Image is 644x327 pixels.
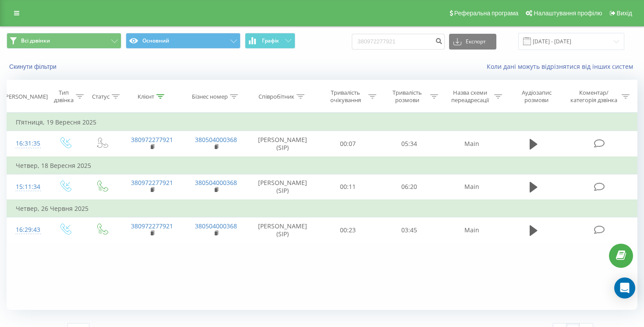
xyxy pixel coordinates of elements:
a: 380972277921 [131,222,173,230]
td: 05:34 [379,131,440,157]
div: 16:29:43 [16,221,37,238]
div: Коментар/категорія дзвінка [568,89,619,104]
td: 06:20 [379,174,440,200]
span: Реферальна програма [454,10,519,17]
td: [PERSON_NAME] (SIP) [248,174,317,200]
span: Всі дзвінки [21,37,50,44]
td: Main [440,174,504,200]
a: Коли дані можуть відрізнятися вiд інших систем [487,62,637,71]
td: П’ятниця, 19 Вересня 2025 [7,114,637,131]
div: [PERSON_NAME] [4,93,48,100]
td: Main [440,217,504,243]
td: 03:45 [379,217,440,243]
span: Графік [262,38,279,44]
div: 15:11:34 [16,178,37,195]
a: 380504000368 [195,135,237,144]
div: Тривалість очікування [325,89,367,104]
button: Графік [245,33,295,49]
button: Основний [126,33,241,49]
td: [PERSON_NAME] (SIP) [248,217,317,243]
div: Бізнес номер [192,93,228,100]
td: 00:07 [317,131,378,157]
td: 00:23 [317,217,378,243]
td: [PERSON_NAME] (SIP) [248,131,317,157]
div: Open Intercom Messenger [614,277,635,299]
td: Четвер, 26 Червня 2025 [7,200,637,217]
div: Співробітник [258,93,294,100]
div: Статус [92,93,110,100]
div: Назва схеми переадресації [448,89,492,104]
span: Налаштування профілю [534,10,602,17]
div: 16:31:35 [16,135,37,152]
div: Тип дзвінка [54,89,74,104]
div: Аудіозапис розмови [512,89,561,104]
a: 380972277921 [131,135,173,144]
td: Четвер, 18 Вересня 2025 [7,157,637,174]
a: 380972277921 [131,178,173,187]
button: Всі дзвінки [7,33,121,49]
input: Пошук за номером [352,34,445,50]
div: Тривалість розмови [386,89,428,104]
span: Вихід [617,10,632,17]
a: 380504000368 [195,178,237,187]
div: Клієнт [138,93,154,100]
button: Експорт [449,34,496,50]
a: 380504000368 [195,222,237,230]
td: 00:11 [317,174,378,200]
td: Main [440,131,504,157]
button: Скинути фільтри [7,63,61,71]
